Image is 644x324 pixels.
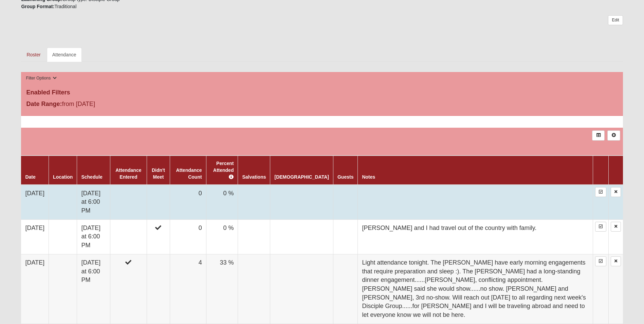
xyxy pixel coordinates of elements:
td: [PERSON_NAME] and I had travel out of the country with family. [358,219,593,254]
h4: Enabled Filters [26,89,618,96]
th: Salvations [238,156,270,185]
a: Edit [608,15,623,25]
td: [DATE] [21,185,49,220]
a: Percent Attended [213,161,234,180]
strong: Group Format: [21,4,54,9]
a: Location [53,174,73,180]
label: Date Range: [26,100,62,109]
td: 0 % [206,219,238,254]
th: [DEMOGRAPHIC_DATA] [270,156,333,185]
div: from [DATE] [21,100,222,110]
a: Notes [362,174,375,180]
td: [DATE] at 6:00 PM [77,219,110,254]
td: 0 [170,219,206,254]
th: Guests [333,156,357,185]
a: Alt+N [607,130,620,140]
a: Roster [21,48,46,62]
td: 0 % [206,185,238,220]
td: 33 % [206,254,238,324]
a: Attendance Count [176,167,202,180]
a: Date [25,174,35,180]
td: [DATE] at 6:00 PM [77,185,110,220]
td: 4 [170,254,206,324]
td: [DATE] [21,254,49,324]
td: [DATE] at 6:00 PM [77,254,110,324]
a: Delete [611,222,621,232]
a: Export to Excel [592,130,605,140]
a: Delete [611,256,621,266]
a: Attendance Entered [115,167,141,180]
td: 0 [170,185,206,220]
td: [DATE] [21,219,49,254]
a: Enter Attendance [595,187,606,197]
button: Filter Options [24,75,59,82]
a: Schedule [81,174,102,180]
a: Enter Attendance [595,256,606,266]
a: Attendance [47,48,82,62]
a: Enter Attendance [595,222,606,232]
a: Didn't Meet [152,167,165,180]
td: Light attendance tonight. The [PERSON_NAME] have early morning engagements that require preparati... [358,254,593,324]
a: Delete [611,187,621,197]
